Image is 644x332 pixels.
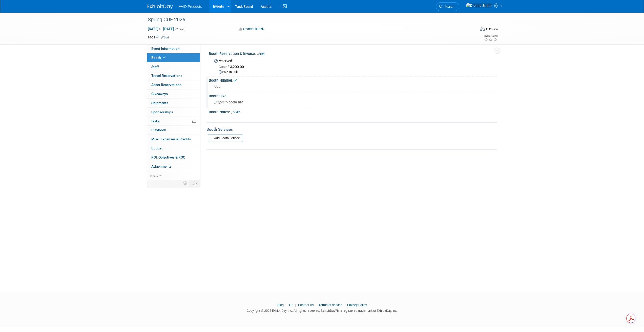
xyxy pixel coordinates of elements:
span: | [294,303,297,307]
a: Asset Reservations [147,80,200,89]
span: Cost: $ [219,65,230,69]
span: Attachments [151,164,172,168]
div: Booth Notes: [209,108,497,115]
a: Blog [277,303,284,307]
a: Sponsorships [147,108,200,117]
span: 3,200.00 [219,65,246,69]
img: Dionne Smith [466,3,492,8]
span: AVID Products [179,5,202,9]
a: Attachments [147,162,200,171]
img: Format-Inperson.png [480,27,485,31]
span: Tasks [151,119,160,123]
a: Event Information [147,44,200,53]
span: | [315,303,318,307]
a: Shipments [147,99,200,107]
div: Booth Reservation & Invoice: [209,50,497,56]
td: Personalize Event Tab Strip [181,180,190,187]
span: to [158,27,163,31]
span: Staff [151,65,159,69]
div: Booth Number: [209,77,497,83]
a: Search [436,2,459,11]
a: Terms of Service [319,303,342,307]
div: Paid in Full [219,70,493,75]
a: API [288,303,293,307]
span: Sponsorships [151,110,173,114]
sup: ® [335,308,337,311]
span: Budget [151,146,163,150]
a: Edit [257,52,265,56]
a: Giveaways [147,90,200,98]
span: Search [443,5,454,9]
td: Toggle Event Tabs [190,180,200,187]
a: Travel Reservations [147,71,200,80]
span: Giveaways [151,92,168,96]
div: In-Person [486,27,498,31]
button: Committed [237,27,267,32]
a: ROI, Objectives & ROO [147,153,200,162]
span: Event Information [151,47,180,51]
i: Booth reservation complete [163,56,166,59]
a: Playbook [147,126,200,135]
span: (2 days) [175,28,185,31]
span: | [284,303,288,307]
a: Edit [231,110,240,114]
span: | [343,303,346,307]
span: [DATE] [DATE] [148,27,174,31]
div: Event Rating [484,35,497,37]
span: Specify booth size [214,100,243,104]
a: Staff [147,62,200,71]
a: Tasks [147,117,200,126]
span: Playbook [151,128,166,132]
a: Misc. Expenses & Credits [147,135,200,144]
div: 808 [213,82,493,90]
div: Reserved [213,57,493,75]
td: Tags [148,35,169,40]
a: Add Booth Service [208,135,243,142]
div: Booth Size: [209,92,497,99]
a: Edit [161,36,169,39]
a: Contact Us [298,303,314,307]
span: ROI, Objectives & ROO [151,155,185,159]
div: Spring CUE 2026 [146,15,468,24]
a: Budget [147,144,200,153]
a: Booth [147,53,200,62]
span: Shipments [151,101,168,105]
div: Event Format [446,26,498,34]
a: Privacy Policy [347,303,367,307]
span: Travel Reservations [151,74,182,78]
span: Asset Reservations [151,83,181,87]
span: Booth [151,56,167,60]
span: Misc. Expenses & Credits [151,137,191,141]
span: more [150,173,158,178]
a: more [147,171,200,180]
img: ExhibitDay [148,4,173,9]
div: Booth Services [206,127,497,132]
